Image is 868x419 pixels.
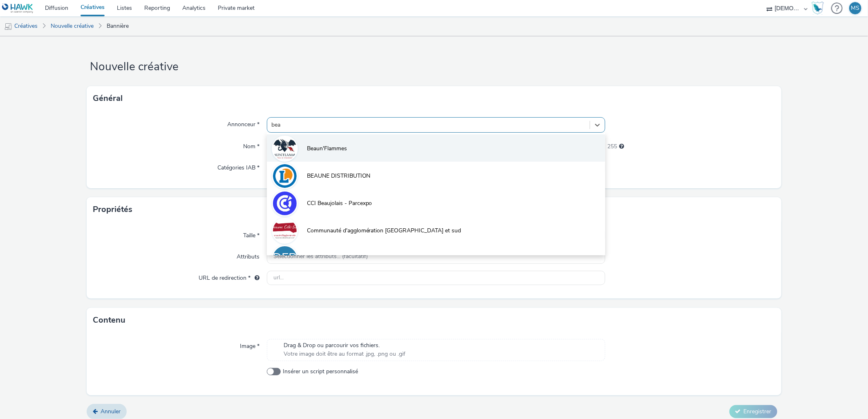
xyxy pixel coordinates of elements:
[284,350,406,358] span: Votre image doit être au format .jpg, .png ou .gif
[251,274,260,282] div: L'URL de redirection sera utilisée comme URL de validation avec certains SSP et ce sera l'URL de ...
[307,199,372,207] span: CCI Beaujolais - Parcexpo
[619,143,624,151] div: 255 caractères maximum
[267,271,606,285] input: url...
[47,16,98,36] a: Nouvelle créative
[2,3,34,13] img: undefined Logo
[812,2,824,15] img: Hawk Academy
[851,2,860,14] div: MS
[273,164,297,188] img: BEAUNE DISTRIBUTION
[273,192,297,215] img: CCI Beaujolais - Parcexpo
[224,117,263,129] label: Annonceur *
[273,247,297,270] div: DEB
[101,408,121,415] span: Annuler
[233,250,263,261] label: Attributs
[93,92,123,105] h3: Général
[237,339,263,350] label: Image *
[87,59,781,75] h1: Nouvelle créative
[729,405,777,418] button: Enregistrer
[307,172,371,180] span: BEAUNE DISTRIBUTION
[93,314,125,326] h3: Contenu
[307,227,461,235] span: Communauté d'agglomération [GEOGRAPHIC_DATA] et sud
[240,228,263,240] label: Taille *
[283,368,358,376] span: Insérer un script personnalisé
[273,219,297,243] img: Communauté d'agglomération Beaune côte et sud
[240,139,263,151] label: Nom *
[4,22,12,31] img: mobile
[307,145,347,153] span: Beaun'Flammes
[273,253,368,260] span: Sélectionner les attributs... (facultatif)
[284,341,406,350] span: Drag & Drop ou parcourir vos fichiers.
[93,203,132,216] h3: Propriétés
[214,160,263,172] label: Catégories IAB *
[195,271,263,282] label: URL de redirection *
[273,137,297,160] img: Beaun'Flammes
[744,408,772,415] span: Enregistrer
[307,254,379,262] span: DUBOEUF EN BEAUJOLAIS
[103,16,133,36] a: Bannière
[607,143,617,151] span: 255
[812,2,827,15] a: Hawk Academy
